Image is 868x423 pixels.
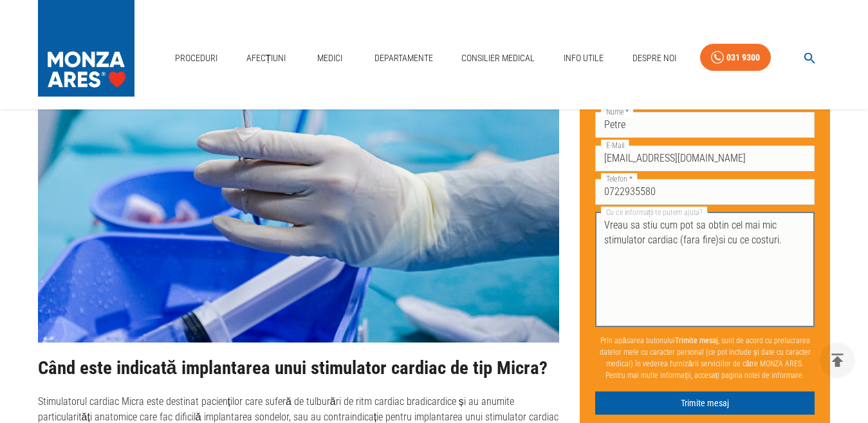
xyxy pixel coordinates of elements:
[601,207,707,218] label: Cu ce informații te putem ajuta?
[559,45,609,71] a: Info Utile
[595,330,815,386] p: Prin apăsarea butonului , sunt de acord cu prelucrarea datelor mele cu caracter personal (ce pot ...
[726,50,760,66] div: 031 9300
[38,358,560,379] h2: Când este indicată implantarea unui stimulator cardiac de tip Micra?
[170,45,223,71] a: Proceduri
[309,45,351,71] a: Medici
[700,44,771,71] a: 031 9300
[601,106,633,117] label: Nume
[369,45,438,71] a: Departamente
[675,336,718,345] b: Trimite mesaj
[456,45,540,71] a: Consilier Medical
[241,45,291,71] a: Afecțiuni
[820,343,855,378] button: delete
[601,140,629,151] label: E-Mail
[627,45,681,71] a: Despre Noi
[601,173,637,184] label: Telefon
[595,391,815,415] button: Trimite mesaj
